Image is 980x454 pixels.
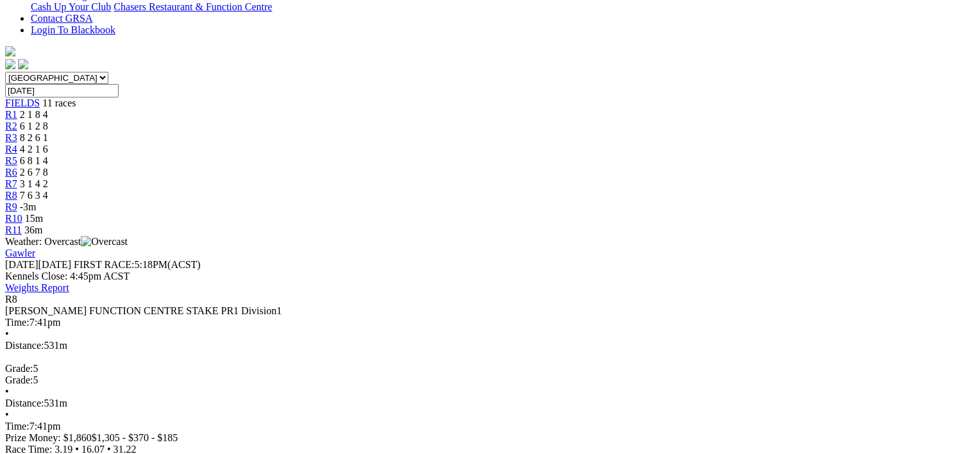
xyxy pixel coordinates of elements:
a: R11 [5,224,22,235]
img: Overcast [81,236,128,248]
a: Login To Blackbook [31,24,115,35]
span: [DATE] [5,259,71,270]
span: 11 races [42,97,76,108]
span: FIRST RACE: [74,259,134,270]
div: 5 [5,374,965,386]
span: 6 1 2 8 [20,121,48,131]
span: 8 2 6 1 [20,132,48,143]
span: Grade: [5,363,33,374]
img: twitter.svg [18,59,28,69]
div: 7:41pm [5,317,965,328]
span: 2 1 8 4 [20,109,48,120]
a: R3 [5,132,17,143]
a: R4 [5,144,17,155]
span: $1,305 - $370 - $185 [92,432,178,443]
a: R10 [5,213,22,224]
span: Time: [5,317,30,328]
span: Time: [5,421,30,432]
span: 4 2 1 6 [20,144,48,155]
a: Contact GRSA [31,13,92,24]
span: -3m [20,201,37,212]
img: facebook.svg [5,59,15,69]
a: Weights Report [5,282,69,293]
div: Prize Money: $1,860 [5,432,965,444]
div: 5 [5,363,965,374]
span: • [5,409,9,420]
a: R1 [5,109,17,120]
span: R8 [5,294,17,305]
img: logo-grsa-white.png [5,46,15,56]
input: Select date [5,84,119,97]
span: Grade: [5,374,33,385]
span: 15m [25,213,43,224]
a: R8 [5,190,17,201]
span: 5:18PM(ACST) [74,259,201,270]
div: 7:41pm [5,421,965,432]
a: R2 [5,121,17,131]
span: Distance: [5,398,44,408]
span: Distance: [5,340,44,351]
span: • [5,386,9,397]
span: 3 1 4 2 [20,178,48,189]
a: R5 [5,155,17,166]
a: R6 [5,167,17,178]
div: 531m [5,340,965,351]
a: Chasers Restaurant & Function Centre [114,1,272,12]
span: 6 8 1 4 [20,155,48,166]
a: R9 [5,201,17,212]
div: [PERSON_NAME] FUNCTION CENTRE STAKE PR1 Division1 [5,305,965,317]
span: • [5,328,9,339]
span: 36m [24,224,42,235]
a: Cash Up Your Club [31,1,111,12]
a: FIELDS [5,97,40,108]
a: Gawler [5,248,35,258]
span: 7 6 3 4 [20,190,48,201]
span: 2 6 7 8 [20,167,48,178]
div: 531m [5,398,965,409]
span: [DATE] [5,259,38,270]
div: Kennels Close: 4:45pm ACST [5,271,965,282]
a: R7 [5,178,17,189]
div: Bar & Dining [31,1,965,13]
span: Weather: Overcast [5,236,128,247]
